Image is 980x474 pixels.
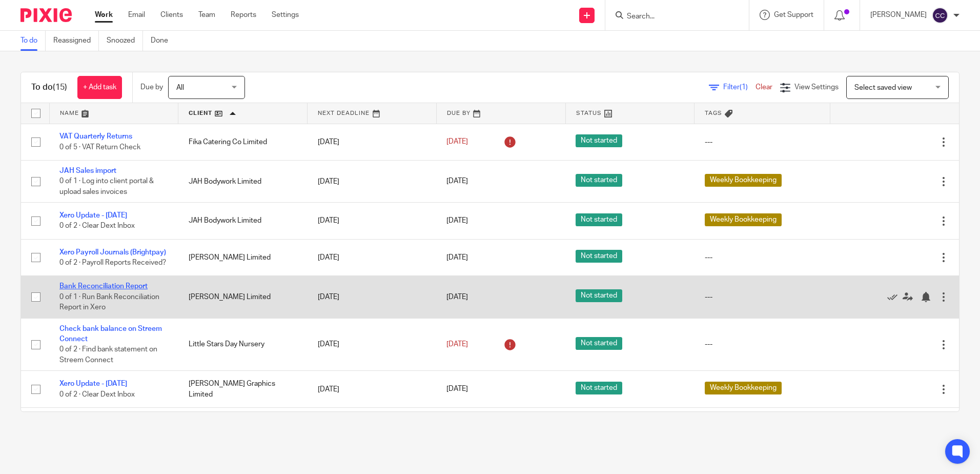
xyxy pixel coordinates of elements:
[308,276,437,318] td: [DATE]
[178,276,308,318] td: [PERSON_NAME] Limited
[178,318,308,371] td: Little Stars Day Nursery
[446,218,468,225] span: [DATE]
[21,8,72,22] img: Pixie
[705,174,782,187] span: Weekly Bookkeeping
[576,213,622,226] span: Not started
[756,84,772,91] a: Clear
[705,137,820,147] div: ---
[705,252,820,263] div: ---
[198,10,215,20] a: Team
[308,124,437,160] td: [DATE]
[576,289,622,302] span: Not started
[308,239,437,275] td: [DATE]
[576,337,622,350] span: Not started
[446,178,468,185] span: [DATE]
[107,31,143,51] a: Snoozed
[308,407,437,444] td: [DATE]
[176,84,184,91] span: All
[59,391,135,398] span: 0 of 2 · Clear Dext Inbox
[53,31,99,51] a: Reassigned
[59,144,140,151] span: 0 of 5 · VAT Return Check
[178,160,308,202] td: JAH Bodywork Limited
[178,371,308,407] td: [PERSON_NAME] Graphics Limited
[59,178,154,196] span: 0 of 1 · Log into client portal & upload sales invoices
[446,254,468,261] span: [DATE]
[705,292,820,302] div: ---
[21,31,46,51] a: To do
[31,82,67,93] h1: To do
[870,10,927,20] p: [PERSON_NAME]
[59,249,166,256] a: Xero Payroll Journals (Brightpay)
[887,292,903,302] a: Mark as done
[705,213,782,226] span: Weekly Bookkeeping
[705,110,722,116] span: Tags
[59,283,148,290] a: Bank Reconciliation Report
[178,239,308,275] td: [PERSON_NAME] Limited
[308,371,437,407] td: [DATE]
[932,7,948,24] img: svg%3E
[308,318,437,371] td: [DATE]
[446,341,468,348] span: [DATE]
[446,293,468,301] span: [DATE]
[854,84,912,91] span: Select saved view
[446,386,468,393] span: [DATE]
[151,31,176,51] a: Done
[794,84,839,91] span: View Settings
[140,82,163,92] p: Due by
[95,10,113,20] a: Work
[59,325,162,343] a: Check bank balance on Streem Connect
[705,339,820,349] div: ---
[59,167,116,174] a: JAH Sales import
[723,84,756,91] span: Filter
[59,259,166,266] span: 0 of 2 · Payroll Reports Received?
[576,250,622,263] span: Not started
[59,133,132,140] a: VAT Quarterly Returns
[626,12,718,22] input: Search
[272,10,299,20] a: Settings
[59,212,127,219] a: Xero Update - [DATE]
[576,174,622,187] span: Not started
[576,134,622,147] span: Not started
[231,10,256,20] a: Reports
[77,76,122,99] a: + Add task
[160,10,183,20] a: Clients
[705,382,782,394] span: Weekly Bookkeeping
[308,160,437,202] td: [DATE]
[576,382,622,394] span: Not started
[308,203,437,239] td: [DATE]
[59,380,127,387] a: Xero Update - [DATE]
[178,407,308,444] td: OGPM Ltd
[53,83,67,91] span: (15)
[59,223,135,230] span: 0 of 2 · Clear Dext Inbox
[59,293,159,311] span: 0 of 1 · Run Bank Reconciliation Report in Xero
[59,346,157,364] span: 0 of 2 · Find bank statement on Streem Connect
[446,139,468,146] span: [DATE]
[774,11,813,18] span: Get Support
[178,124,308,160] td: Fika Catering Co Limited
[178,203,308,239] td: JAH Bodywork Limited
[740,84,748,91] span: (1)
[128,10,145,20] a: Email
